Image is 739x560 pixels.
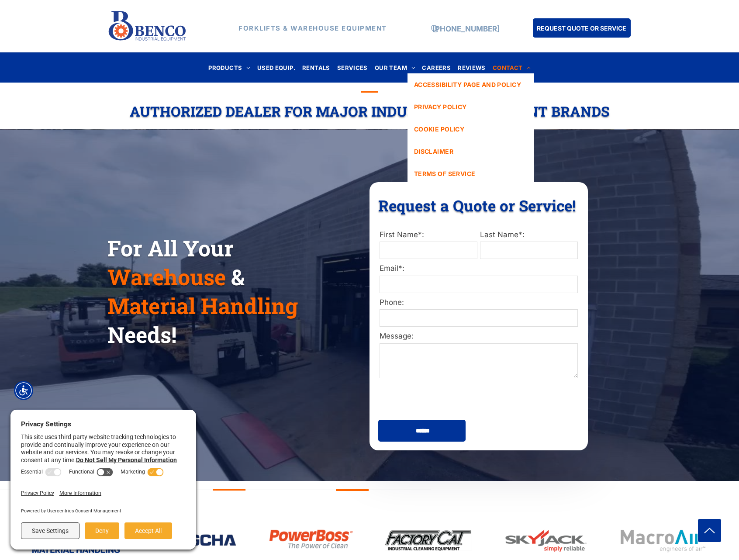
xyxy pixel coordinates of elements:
[480,229,578,241] label: Last Name*:
[107,234,234,263] span: For All Your
[418,62,454,73] a: CAREERS
[238,24,387,32] strong: FORKLIFTS & WAREHOUSE EQUIPMENT
[371,62,419,73] a: OUR TEAM
[205,62,254,73] a: PRODUCTS
[334,62,371,73] a: SERVICES
[407,96,534,118] a: PRIVACY POLICY
[384,528,472,553] img: bencoindustrial
[254,62,299,73] a: USED EQUIP.
[380,297,578,308] label: Phone:
[537,20,626,36] span: REQUEST QUOTE OR SERVICE
[107,320,176,349] span: Needs!
[414,169,476,178] span: TERMS OF SERVICE
[380,229,477,241] label: First Name*:
[107,263,226,291] span: Warehouse
[380,384,499,415] iframe: reCAPTCHA
[533,18,631,38] a: REQUEST QUOTE OR SERVICE
[619,527,707,555] img: bencoindustrial
[414,124,464,134] span: COOKIE POLICY
[231,263,245,291] span: &
[407,73,534,96] a: ACCESSIBILITY PAGE AND POLICY
[454,62,489,73] a: REVIEWS
[493,62,531,73] span: CONTACT
[489,62,534,73] a: CONTACT
[414,80,521,89] span: ACCESSIBILITY PAGE AND POLICY
[378,195,576,215] span: Request a Quote or Service!
[407,162,534,185] a: TERMS OF SERVICE
[502,527,589,555] img: bencoindustrial
[130,102,609,121] span: Authorized Dealer For Major Industrial Equipment Brands
[299,62,334,73] a: RENTALS
[407,118,534,140] a: COOKIE POLICY
[14,381,33,400] div: Accessibility Menu
[414,102,467,111] span: PRIVACY POLICY
[380,263,578,274] label: Email*:
[107,291,298,320] span: Material Handling
[414,147,453,156] span: DISCLAIMER
[407,140,534,162] a: DISCLAIMER
[380,331,578,342] label: Message:
[432,24,500,33] a: [PHONE_NUMBER]
[267,527,355,551] img: bencoindustrial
